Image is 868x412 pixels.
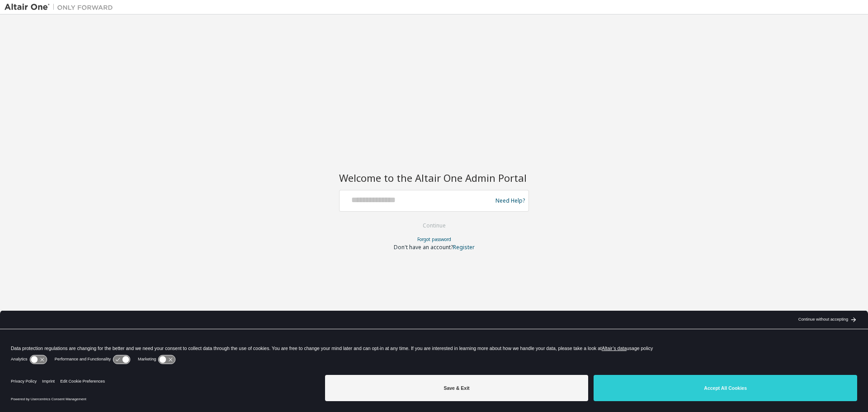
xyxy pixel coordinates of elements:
h2: Welcome to the Altair One Admin Portal [339,171,529,184]
span: Don't have an account? [394,243,453,251]
a: Forgot password [417,236,451,242]
img: Altair One [5,3,118,12]
a: Register [453,243,475,251]
a: Need Help? [495,200,525,201]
